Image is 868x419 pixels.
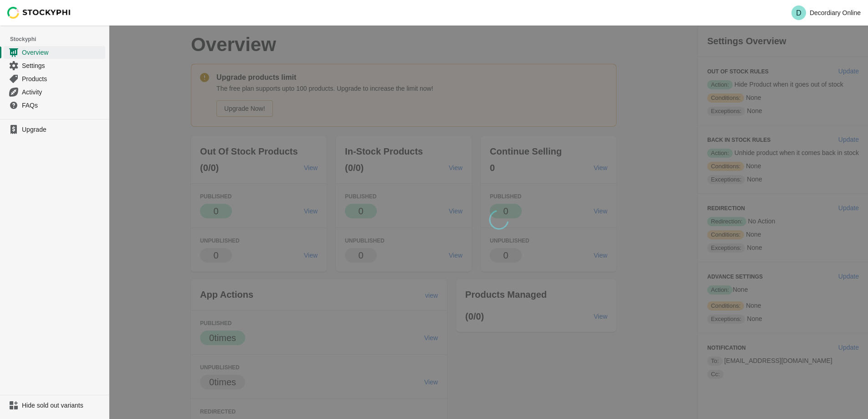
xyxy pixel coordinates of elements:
[22,61,103,70] span: Settings
[22,88,103,97] span: Activity
[22,125,103,134] span: Upgrade
[22,74,103,83] span: Products
[796,9,801,17] text: D
[22,101,103,110] span: FAQs
[4,399,105,412] a: Hide sold out variants
[4,59,105,72] a: Settings
[4,98,105,112] a: FAQs
[4,72,105,85] a: Products
[7,7,71,19] img: Stockyphi
[22,401,103,410] span: Hide sold out variants
[810,9,861,16] p: Decordiary Online
[788,4,864,22] button: Avatar with initials DDecordiary Online
[4,46,105,59] a: Overview
[4,123,105,136] a: Upgrade
[791,5,806,20] span: Avatar with initials D
[4,85,105,98] a: Activity
[22,48,103,57] span: Overview
[10,35,109,44] span: Stockyphi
